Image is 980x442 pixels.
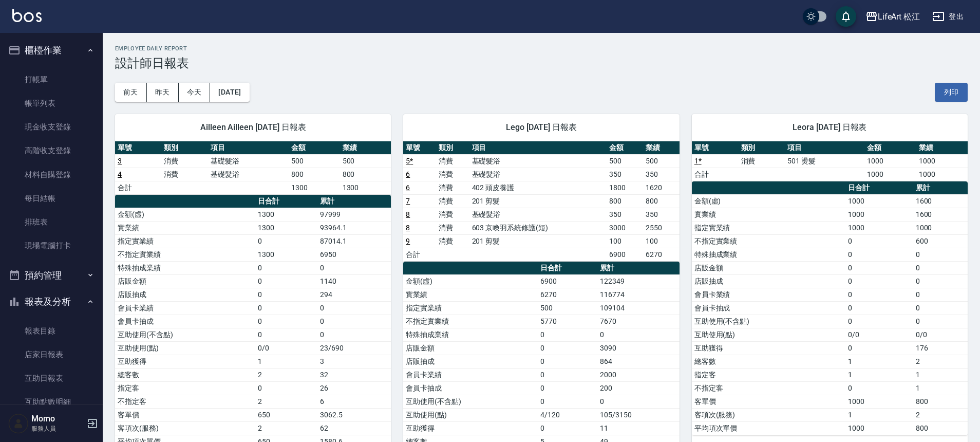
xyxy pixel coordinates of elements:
[317,408,391,421] td: 3062.5
[861,6,925,27] button: LifeArt 松江
[913,248,968,261] td: 0
[403,395,538,408] td: 互助使用(不含點)
[785,154,864,168] td: 501 燙髮
[538,395,597,408] td: 0
[115,248,255,261] td: 不指定實業績
[255,368,317,381] td: 2
[845,234,913,248] td: 0
[913,355,968,368] td: 2
[692,408,845,421] td: 客項次(服務)
[845,368,913,381] td: 1
[115,141,391,195] table: a dense table
[597,368,680,381] td: 2000
[4,37,99,64] button: 櫃檯作業
[403,421,538,435] td: 互助獲得
[406,197,410,205] a: 7
[406,237,410,245] a: 9
[4,210,99,234] a: 排班表
[289,154,340,168] td: 500
[4,319,99,343] a: 報表目錄
[317,221,391,234] td: 93964.1
[4,139,99,162] a: 高階收支登錄
[864,141,916,155] th: 金額
[4,234,99,257] a: 現場電腦打卡
[607,221,643,234] td: 3000
[403,381,538,395] td: 會員卡抽成
[317,395,391,408] td: 6
[692,341,845,355] td: 互助獲得
[317,248,391,261] td: 6950
[403,301,538,315] td: 指定實業績
[317,288,391,301] td: 294
[406,170,410,178] a: 6
[643,208,680,221] td: 350
[255,315,317,328] td: 0
[643,194,680,208] td: 800
[845,301,913,315] td: 0
[597,341,680,355] td: 3090
[913,368,968,381] td: 1
[255,355,317,368] td: 1
[4,68,99,91] a: 打帳單
[115,408,255,421] td: 客單價
[845,261,913,274] td: 0
[692,301,845,315] td: 會員卡抽成
[4,115,99,139] a: 現金收支登錄
[916,141,968,155] th: 業績
[115,261,255,274] td: 特殊抽成業績
[643,221,680,234] td: 2550
[115,328,255,341] td: 互助使用(不含點)
[469,234,607,248] td: 201 剪髮
[289,181,340,194] td: 1300
[147,83,179,102] button: 昨天
[836,6,856,27] button: save
[597,262,680,275] th: 累計
[31,424,84,433] p: 服務人員
[845,381,913,395] td: 0
[161,154,208,168] td: 消費
[597,381,680,395] td: 200
[317,274,391,288] td: 1140
[469,141,607,155] th: 項目
[538,301,597,315] td: 500
[538,315,597,328] td: 5770
[436,141,469,155] th: 類別
[31,414,84,424] h5: Momo
[845,288,913,301] td: 0
[538,274,597,288] td: 6900
[597,315,680,328] td: 7670
[692,141,968,181] table: a dense table
[317,381,391,395] td: 26
[643,154,680,168] td: 500
[845,328,913,341] td: 0/0
[403,141,436,155] th: 單號
[436,234,469,248] td: 消費
[403,315,538,328] td: 不指定實業績
[845,181,913,195] th: 日合計
[845,194,913,208] td: 1000
[913,408,968,421] td: 2
[403,274,538,288] td: 金額(虛)
[538,355,597,368] td: 0
[208,141,289,155] th: 項目
[12,9,42,22] img: Logo
[692,421,845,435] td: 平均項次單價
[913,315,968,328] td: 0
[607,208,643,221] td: 350
[317,328,391,341] td: 0
[115,381,255,395] td: 指定客
[436,194,469,208] td: 消費
[913,261,968,274] td: 0
[436,208,469,221] td: 消費
[403,328,538,341] td: 特殊抽成業績
[115,208,255,221] td: 金額(虛)
[255,261,317,274] td: 0
[4,390,99,414] a: 互助點數明細
[469,168,607,181] td: 基礎髮浴
[403,141,679,262] table: a dense table
[597,395,680,408] td: 0
[255,408,317,421] td: 650
[317,261,391,274] td: 0
[597,274,680,288] td: 122349
[692,288,845,301] td: 會員卡業績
